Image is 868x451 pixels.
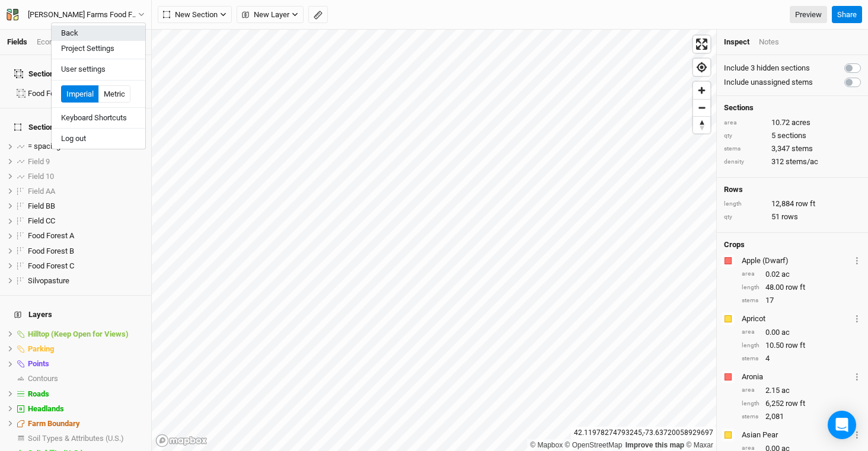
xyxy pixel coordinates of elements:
[52,62,145,77] button: User settings
[28,201,144,211] div: Field BB
[724,117,861,128] div: 10.72
[28,344,144,354] div: Parking
[28,344,54,353] span: Parking
[28,419,144,428] div: Farm Boundary
[28,142,144,151] div: = spacing
[742,314,851,324] div: Apricot
[724,200,765,209] div: length
[28,187,144,196] div: Field AA
[28,389,144,399] div: Roads
[786,398,805,409] span: row ft
[28,231,74,240] span: Food Forest A
[742,341,759,350] div: length
[152,30,716,451] canvas: Map
[742,327,861,338] div: 0.00
[28,404,144,414] div: Headlands
[786,282,805,293] span: row ft
[61,85,99,103] button: Imperial
[724,145,765,153] div: stems
[28,374,58,383] span: Contours
[28,330,144,339] div: Hilltop (Keep Open for Views)
[742,412,759,421] div: stems
[28,157,50,166] span: Field 9
[828,411,856,439] div: Open Intercom Messenger
[28,142,60,151] span: = spacing
[742,269,861,280] div: 0.02
[724,240,745,250] h4: Crops
[742,295,861,306] div: 17
[28,434,124,443] span: Soil Types & Attributes (U.S.)
[686,441,713,449] a: Maxar
[28,89,144,98] div: Food Forest (Updated)
[781,269,790,280] span: ac
[28,359,144,369] div: Points
[163,9,218,21] span: New Section
[724,77,813,88] label: Include unassigned stems
[28,216,55,225] span: Field CC
[724,119,765,127] div: area
[742,353,861,364] div: 4
[28,201,55,210] span: Field BB
[724,132,765,140] div: qty
[853,312,861,325] button: Crop Usage
[742,354,759,363] div: stems
[28,247,74,255] span: Food Forest B
[742,282,861,293] div: 48.00
[52,25,145,41] a: Back
[52,110,145,126] button: Keyboard Shortcuts
[158,6,232,24] button: New Section
[742,398,861,409] div: 6,252
[724,156,861,167] div: 312
[52,131,145,146] button: Log out
[693,100,710,116] span: Zoom out
[28,389,49,398] span: Roads
[14,69,81,79] div: Section Groups
[28,261,144,271] div: Food Forest C
[742,386,759,395] div: area
[742,270,759,279] div: area
[565,441,623,449] a: OpenStreetMap
[28,434,144,443] div: Soil Types & Attributes (U.S.)
[37,37,74,47] div: Economics
[28,9,138,21] div: Wally Farms Food Forest and Silvopasture - BOB
[724,63,810,73] label: Include 3 hidden sections
[28,172,144,181] div: Field 10
[52,41,145,56] button: Project Settings
[28,216,144,226] div: Field CC
[28,276,144,286] div: Silvopasture
[28,172,54,181] span: Field 10
[742,328,759,337] div: area
[693,116,710,133] button: Reset bearing to north
[742,430,851,440] div: Asian Pear
[786,340,805,351] span: row ft
[781,212,798,222] span: rows
[571,427,716,439] div: 42.11978274793245 , -73.63720058929697
[786,156,818,167] span: stems/ac
[853,428,861,442] button: Crop Usage
[724,199,861,209] div: 12,884
[781,385,790,396] span: ac
[626,441,684,449] a: Improve this map
[724,143,861,154] div: 3,347
[742,399,759,408] div: length
[742,411,861,422] div: 2,081
[790,6,827,24] a: Preview
[28,419,80,428] span: Farm Boundary
[759,37,779,47] div: Notes
[28,276,69,285] span: Silvopasture
[28,374,144,383] div: Contours
[155,434,208,447] a: Mapbox logo
[724,212,861,222] div: 51
[724,158,765,167] div: density
[693,99,710,116] button: Zoom out
[724,37,749,47] div: Inspect
[28,187,55,196] span: Field AA
[742,340,861,351] div: 10.50
[724,185,861,194] h4: Rows
[693,36,710,53] span: Enter fullscreen
[28,157,144,167] div: Field 9
[7,303,144,327] h4: Layers
[742,372,851,382] div: Aronia
[308,6,328,24] button: Shortcut: M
